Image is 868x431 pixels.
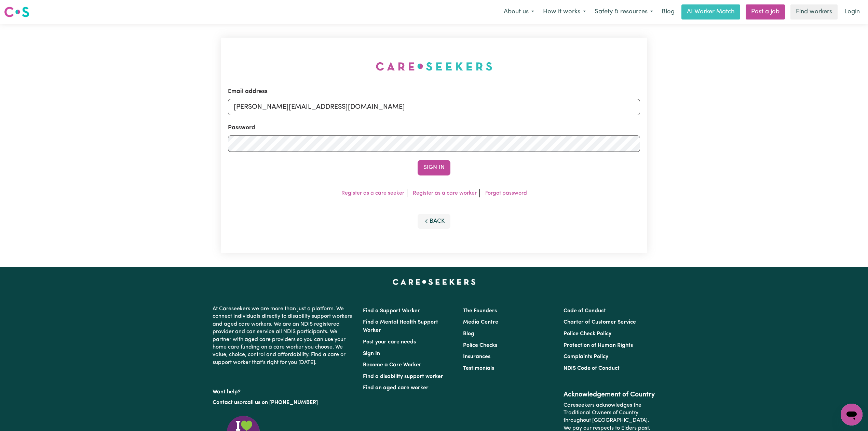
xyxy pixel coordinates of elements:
p: or [213,396,355,409]
a: Sign In [363,351,380,356]
a: Blog [657,4,679,19]
a: Protection of Human Rights [564,343,633,348]
p: Want help? [213,386,355,396]
button: About us [499,5,539,19]
a: AI Worker Match [681,4,740,19]
a: Find a Support Worker [363,308,420,314]
a: NDIS Code of Conduct [564,366,620,371]
a: Complaints Policy [564,354,608,360]
a: Insurances [463,354,490,360]
button: How it works [539,5,590,19]
a: Find a disability support worker [363,374,443,379]
a: Careseekers logo [4,4,29,20]
p: At Careseekers we are more than just a platform. We connect individuals directly to disability su... [213,302,355,369]
a: Testimonials [463,366,494,371]
a: Post your care needs [363,339,416,345]
iframe: Button to launch messaging window [841,404,863,426]
label: Email address [228,87,268,96]
a: Media Centre [463,319,498,325]
a: Find a Mental Health Support Worker [363,319,438,333]
button: Safety & resources [590,5,657,19]
a: The Founders [463,308,497,314]
a: Become a Care Worker [363,362,421,368]
a: Careseekers home page [393,279,476,285]
a: Blog [463,331,474,337]
button: Sign In [418,160,450,175]
a: Police Checks [463,343,497,348]
a: Post a job [746,4,785,19]
a: Login [840,4,864,19]
h2: Acknowledgement of Country [564,391,655,399]
img: Careseekers logo [4,6,29,18]
label: Password [228,123,255,132]
a: Forgot password [485,191,527,196]
button: Back [418,214,450,229]
a: Contact us [213,400,240,405]
a: Register as a care seeker [341,191,404,196]
a: Register as a care worker [413,191,477,196]
a: Charter of Customer Service [564,319,636,325]
a: Find workers [790,4,838,19]
input: Email address [228,99,640,115]
a: Find an aged care worker [363,385,429,391]
a: call us on [PHONE_NUMBER] [245,400,318,405]
a: Police Check Policy [564,331,611,337]
a: Code of Conduct [564,308,606,314]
